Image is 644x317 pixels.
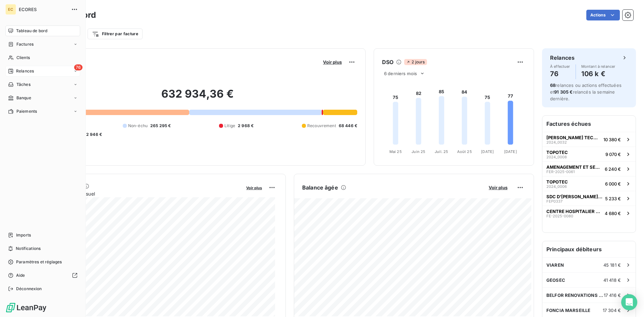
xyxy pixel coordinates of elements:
h4: 106 k € [581,68,615,79]
span: 2024_0032 [546,140,567,144]
span: 9 070 € [605,152,621,157]
span: TOPOTEC [546,179,568,184]
h4: 76 [550,68,570,79]
span: relances ou actions effectuées et relancés la semaine dernière. [550,83,622,101]
span: 2024_0006 [546,184,567,189]
tspan: Mai 25 [389,149,402,154]
span: Recouvrement [307,123,336,129]
tspan: Août 25 [457,149,472,154]
span: 6 derniers mois [384,71,417,76]
span: Non-échu [128,123,148,129]
span: Banque [16,95,31,101]
tspan: [DATE] [504,149,517,154]
span: 4 680 € [605,211,621,216]
h6: Balance âgée [302,183,338,192]
span: Tâches [16,82,31,88]
span: 76 [74,64,83,70]
span: À effectuer [550,64,570,68]
button: TOPOTEC2024_00089 070 € [542,147,636,161]
span: 10 380 € [603,137,621,142]
span: Voir plus [489,185,507,190]
button: SDC D'[PERSON_NAME] C°/ CABINET THINOTFEP03375 233 € [542,191,636,206]
tspan: [DATE] [481,149,494,154]
span: 41 418 € [603,277,621,283]
button: Voir plus [487,184,509,191]
span: 5 233 € [605,196,621,201]
span: 91 305 € [554,89,573,95]
span: TOPOTEC [546,150,568,155]
span: ECORES [19,7,67,12]
span: 265 295 € [150,123,171,129]
span: Tableau de bord [16,28,47,34]
span: [PERSON_NAME] TECHNOLOGY [546,135,601,140]
button: AMENAGEMENT ET SERVICESFER-2025-00616 240 € [542,161,636,176]
h6: Factures échues [542,116,636,132]
span: Voir plus [246,186,262,190]
span: Déconnexion [16,286,42,292]
span: Paramètres et réglages [16,259,62,265]
h6: Relances [550,54,575,62]
span: 6 240 € [605,166,621,172]
h2: 632 934,36 € [38,87,357,107]
span: 68 [550,83,555,88]
span: VIAREN [546,262,564,268]
span: Aide [16,272,25,278]
button: Voir plus [321,59,344,65]
span: BELFOR RENOVATIONS SOLUTIONS BRS [546,293,604,298]
span: FER-2025-0061 [546,170,575,174]
span: 68 446 € [339,123,357,129]
span: FE-2025-0080 [546,214,573,218]
tspan: Juil. 25 [435,149,448,154]
span: 2 968 € [238,123,254,129]
tspan: Juin 25 [412,149,425,154]
a: Aide [5,270,80,281]
img: Logo LeanPay [5,302,47,313]
span: SDC D'[PERSON_NAME] C°/ CABINET THINOT [546,194,602,199]
span: GEOSEC [546,277,565,283]
span: -2 946 € [84,131,102,138]
span: Notifications [16,246,41,252]
h6: DSO [382,58,393,66]
span: FEP0337 [546,199,562,203]
button: CENTRE HOSPITALIER D'ARLESFE-2025-00804 680 € [542,206,636,220]
button: Filtrer par facture [88,29,143,39]
span: Paiements [16,108,37,114]
span: Montant à relancer [581,64,615,68]
button: TOPOTEC2024_00066 000 € [542,176,636,191]
span: 17 304 € [603,308,621,313]
span: 6 000 € [605,181,621,187]
span: Relances [16,68,34,74]
span: Imports [16,232,31,238]
span: Factures [16,41,34,47]
span: 2 jours [404,59,427,65]
div: EC [5,4,16,15]
div: Open Intercom Messenger [621,294,637,310]
span: FONCIA MARSEILLE [546,308,590,313]
span: Clients [16,55,30,61]
span: 17 416 € [604,293,621,298]
button: [PERSON_NAME] TECHNOLOGY2024_003210 380 € [542,132,636,147]
span: Voir plus [323,59,342,65]
span: Chiffre d'affaires mensuel [38,190,241,197]
span: 45 181 € [603,262,621,268]
button: Actions [586,10,620,20]
h6: Principaux débiteurs [542,241,636,257]
button: Voir plus [244,184,264,191]
span: 2024_0008 [546,155,567,159]
span: CENTRE HOSPITALIER D'ARLES [546,209,602,214]
span: AMENAGEMENT ET SERVICES [546,164,602,170]
span: Litige [224,123,235,129]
